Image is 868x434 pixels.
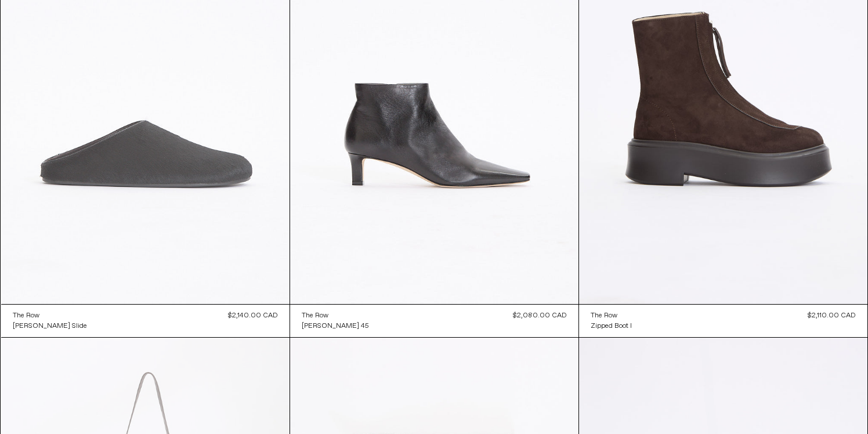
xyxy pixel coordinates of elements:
div: The Row [591,311,617,321]
div: The Row [13,311,39,321]
a: Zipped Boot I [591,321,632,331]
a: The Row [591,310,632,321]
a: The Row [302,310,369,321]
a: The Row [13,310,87,321]
div: $2,080.00 CAD [513,310,567,321]
div: The Row [302,311,328,321]
a: [PERSON_NAME] Slide [13,321,87,331]
a: [PERSON_NAME] 45 [302,321,369,331]
div: $2,140.00 CAD [228,310,278,321]
div: $2,110.00 CAD [808,310,856,321]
